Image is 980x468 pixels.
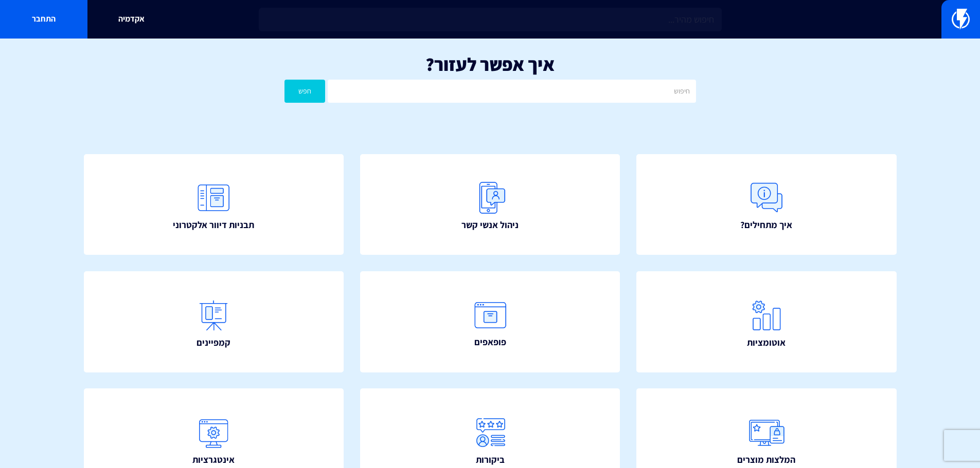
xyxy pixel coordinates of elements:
[197,336,230,349] span: קמפיינים
[737,453,795,466] span: המלצות מוצרים
[461,218,519,232] span: ניהול אנשי קשר
[15,54,965,74] h1: איך אפשר לעזור?
[328,80,696,103] input: חיפוש
[84,154,344,255] a: תבניות דיוור אלקטרוני
[259,8,722,31] input: חיפוש מהיר...
[636,154,897,255] a: איך מתחילים?
[360,271,620,372] a: פופאפים
[474,335,506,349] span: פופאפים
[360,154,620,255] a: ניהול אנשי קשר
[284,80,326,103] button: חפש
[636,271,897,372] a: אוטומציות
[173,218,254,232] span: תבניות דיוור אלקטרוני
[192,453,235,466] span: אינטגרציות
[84,271,344,372] a: קמפיינים
[476,453,505,466] span: ביקורות
[747,336,786,349] span: אוטומציות
[740,218,792,232] span: איך מתחילים?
